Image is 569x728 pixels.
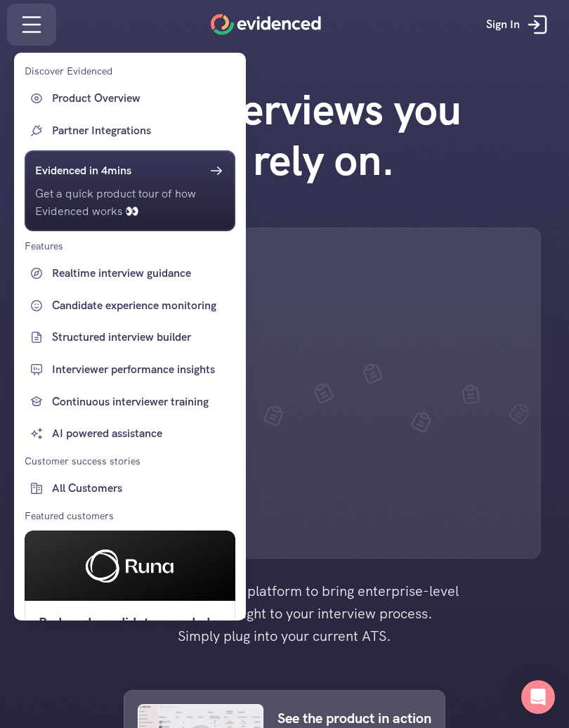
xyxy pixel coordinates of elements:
[52,328,232,346] p: Structured interview builder
[25,508,114,524] p: Featured customers
[52,424,232,443] p: AI powered assistance
[25,118,235,143] a: Partner Integrations
[25,453,140,469] p: Customer success stories
[25,389,235,415] a: Continuous interviewer training
[25,150,235,231] a: Evidenced in 4minsGet a quick product tour of how Evidenced works 👀
[35,185,225,221] p: Get a quick product tour of how Evidenced works 👀
[25,63,112,79] p: Discover Evidenced
[39,611,221,656] h5: Reduced candidates needed to fill a role from 15 to 5 📉
[52,297,232,315] p: Candidate experience monitoring
[521,680,555,714] div: Open Intercom Messenger
[25,86,235,111] a: Product Overview
[52,122,232,140] p: Partner Integrations
[25,357,235,382] a: Interviewer performance insights
[52,393,232,411] p: Continuous interviewer training
[52,479,232,498] p: All Customers
[52,264,232,282] p: Realtime interview guidance
[25,261,235,286] a: Realtime interview guidance
[52,360,232,379] p: Interviewer performance insights
[25,476,235,501] a: All Customers
[25,293,235,318] a: Candidate experience monitoring
[25,325,235,350] a: Structured interview builder
[35,162,131,180] h6: Evidenced in 4mins
[25,531,235,667] a: Reduced candidates needed to fill a role from 15 to 5 📉
[52,89,232,108] p: Product Overview
[25,238,63,254] p: Features
[25,421,235,446] a: AI powered assistance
